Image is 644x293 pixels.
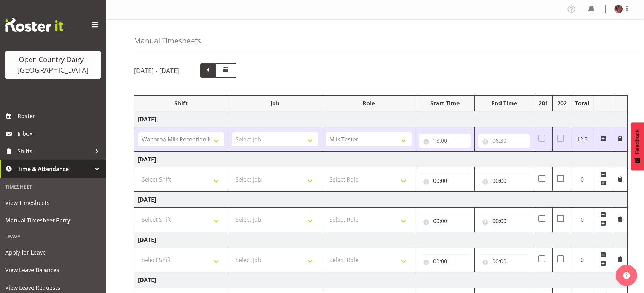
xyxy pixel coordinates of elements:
td: 0 [571,248,593,272]
img: toni-crowhurstc2e1ec1ac8bd12af0fe9d4d76b0fc526.png [614,5,623,13]
span: Shifts [18,146,92,157]
div: Start Time [419,99,471,108]
div: 201 [537,99,549,108]
td: 12.5 [571,127,593,152]
h4: Manual Timesheets [134,37,201,45]
div: Job [232,99,318,108]
span: Time & Attendance [18,164,92,174]
div: 202 [556,99,567,108]
div: Timesheet [2,179,104,194]
input: Click to select... [478,174,530,188]
img: help-xxl-2.png [623,272,630,279]
button: Feedback - Show survey [631,122,644,170]
span: Manual Timesheet Entry [5,215,101,226]
img: Rosterit website logo [5,18,63,32]
div: Open Country Dairy - [GEOGRAPHIC_DATA] [12,54,93,75]
span: View Leave Balances [5,265,101,275]
td: [DATE] [134,152,628,167]
td: 0 [571,167,593,192]
input: Click to select... [419,254,471,268]
td: 0 [571,208,593,232]
span: View Leave Requests [5,282,101,293]
div: Role [326,99,412,108]
span: Inbox [18,128,102,139]
a: Apply for Leave [2,244,104,261]
td: [DATE] [134,192,628,208]
span: Roster [18,111,102,121]
a: View Leave Balances [2,261,104,279]
input: Click to select... [419,214,471,228]
input: Click to select... [478,214,530,228]
h5: [DATE] - [DATE] [134,67,179,74]
span: View Timesheets [5,197,101,208]
span: Apply for Leave [5,247,101,258]
div: End Time [478,99,530,108]
a: Manual Timesheet Entry [2,212,104,229]
input: Click to select... [478,254,530,268]
span: Feedback [634,129,640,154]
td: [DATE] [134,232,628,248]
a: View Timesheets [2,194,104,212]
td: [DATE] [134,111,628,127]
div: Total [575,99,589,108]
div: Shift [138,99,224,108]
input: Click to select... [419,174,471,188]
div: Leave [2,229,104,244]
td: [DATE] [134,272,628,288]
